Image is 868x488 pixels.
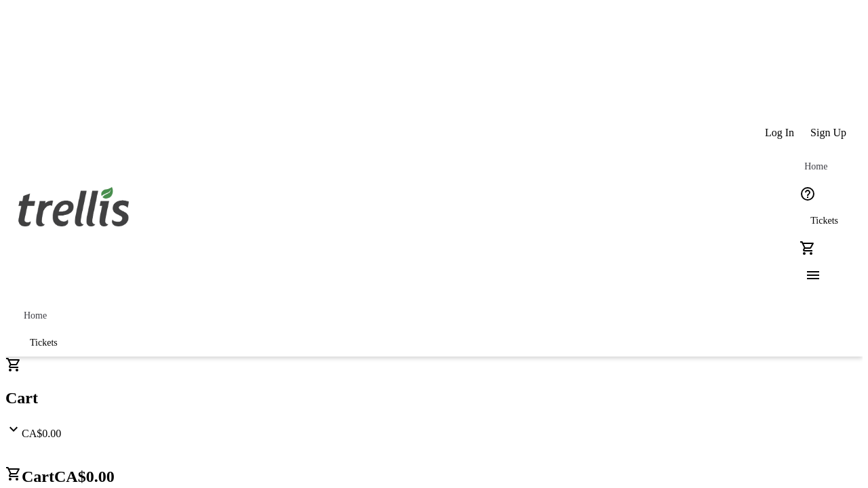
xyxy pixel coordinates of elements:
[794,180,821,207] button: Help
[794,262,821,289] button: Menu
[14,302,57,329] a: Home
[5,466,863,486] h2: Cart
[794,235,821,262] button: Cart
[810,216,838,226] span: Tickets
[22,428,61,439] span: CA$0.00
[14,329,74,357] a: Tickets
[810,127,846,139] span: Sign Up
[802,119,854,146] button: Sign Up
[30,338,58,348] span: Tickets
[804,161,827,172] span: Home
[794,207,854,235] a: Tickets
[5,389,863,407] h2: Cart
[5,357,863,440] div: CartCA$0.00
[765,127,794,139] span: Log In
[757,119,802,146] button: Log In
[24,310,47,321] span: Home
[54,468,115,485] span: CA$0.00
[14,172,134,240] img: Orient E2E Organization Gxt70SntlS's Logo
[794,153,837,180] a: Home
